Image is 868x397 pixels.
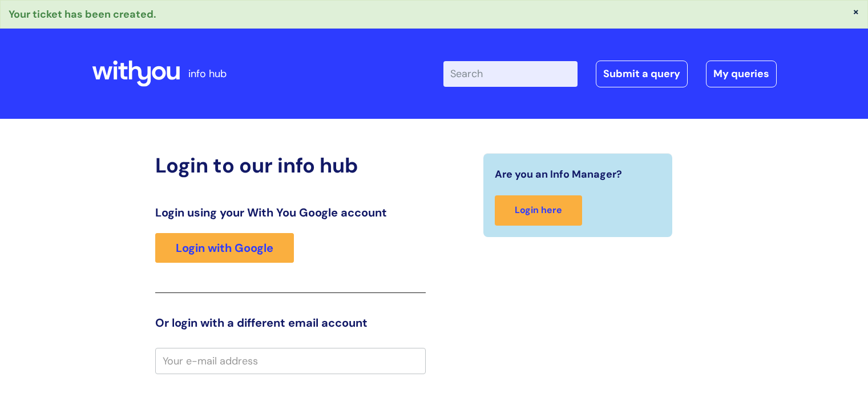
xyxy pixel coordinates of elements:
[155,316,426,330] h3: Or login with a different email account
[443,61,578,86] input: Search
[853,6,859,17] button: ×
[155,348,426,374] input: Your e-mail address
[495,195,582,226] a: Login here
[155,206,426,219] h3: Login using your With You Google account
[706,61,777,87] a: My queries
[155,153,426,178] h2: Login to our info hub
[495,165,622,183] span: Are you an Info Manager?
[188,65,227,83] p: info hub
[155,233,294,263] a: Login with Google
[596,61,688,87] a: Submit a query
